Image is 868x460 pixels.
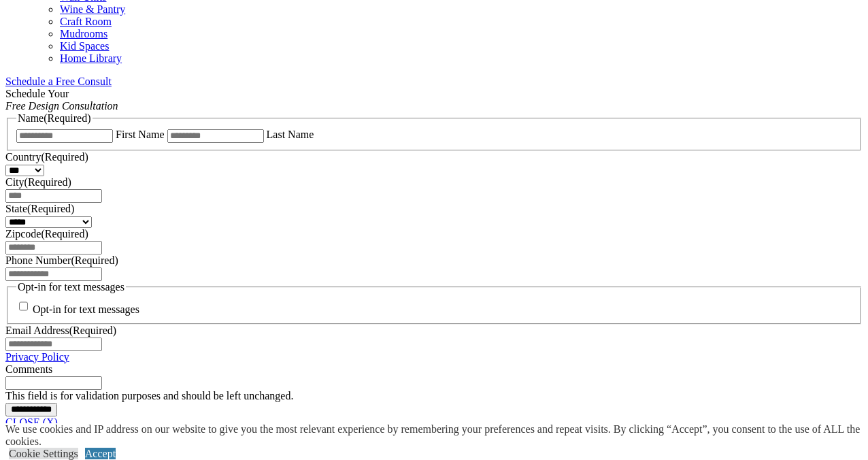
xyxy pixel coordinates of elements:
div: This field is for validation purposes and should be left unchanged. [5,390,863,402]
a: Craft Room [60,16,112,27]
a: Privacy Policy [5,351,69,363]
label: Last Name [267,129,314,140]
a: Schedule a Free Consult (opens a dropdown menu) [5,76,112,87]
span: (Required) [71,254,118,266]
em: Free Design Consultation [5,100,118,112]
a: CLOSE (X) [5,416,58,428]
label: Opt-in for text messages [33,304,139,316]
span: (Required) [24,176,71,188]
label: City [5,176,71,188]
a: Mudrooms [60,28,107,39]
span: (Required) [41,228,88,240]
a: Accept [85,448,116,459]
label: Phone Number [5,254,118,266]
legend: Opt-in for text messages [16,281,126,293]
span: Schedule Your [5,88,118,112]
label: Comments [5,363,52,375]
label: Email Address [5,325,116,336]
a: Cookie Settings [9,448,78,459]
div: We use cookies and IP address on our website to give you the most relevant experience by remember... [5,423,868,448]
label: First Name [116,129,165,140]
label: Zipcode [5,228,88,240]
legend: Name [16,112,93,125]
label: Country [5,151,88,163]
span: (Required) [41,151,88,163]
span: (Required) [69,325,116,336]
a: Kid Spaces [60,40,109,52]
a: Home Library [60,52,122,64]
label: State [5,203,74,214]
span: (Required) [27,203,74,214]
span: (Required) [44,112,90,124]
a: Wine & Pantry [60,3,125,15]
